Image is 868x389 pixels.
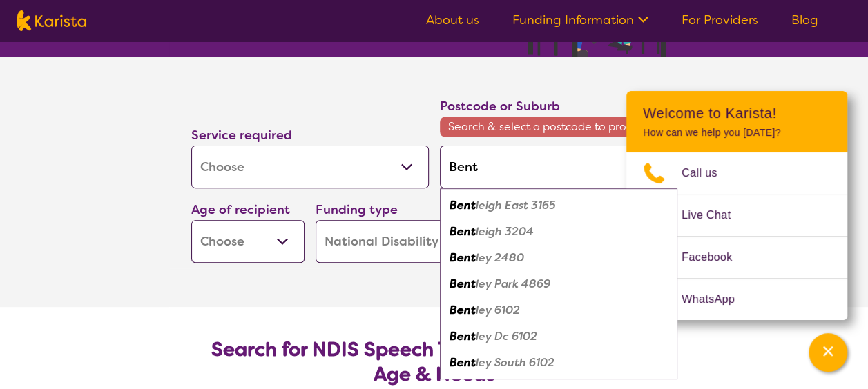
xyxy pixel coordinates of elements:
[643,127,831,139] p: How can we help you [DATE]?
[191,201,290,218] label: Age of recipient
[476,355,554,370] em: ley South 6102
[682,12,758,28] a: For Providers
[512,12,648,28] a: Funding Information
[450,355,476,370] em: Bent
[447,297,671,323] div: Bentley 6102
[440,98,560,114] label: Postcode or Suburb
[450,198,476,212] em: Bent
[476,277,550,291] em: ley Park 4869
[682,205,747,226] span: Live Chat
[440,117,677,137] span: Search & select a postcode to proceed
[682,247,749,268] span: Facebook
[447,323,671,350] div: Bentley Dc 6102
[643,105,831,121] h2: Welcome to Karista!
[626,279,847,320] a: Web link opens in a new tab.
[809,333,847,372] button: Channel Menu
[447,271,671,297] div: Bentley Park 4869
[626,91,847,320] div: Channel Menu
[447,219,671,245] div: Bentleigh 3204
[316,201,398,218] label: Funding type
[450,277,476,291] em: Bent
[476,198,556,212] em: leigh East 3165
[476,303,520,317] em: ley 6102
[476,329,537,343] em: ley Dc 6102
[626,152,847,320] ul: Choose channel
[450,329,476,343] em: Bent
[440,146,677,188] input: Type
[202,337,666,387] h2: Search for NDIS Speech Therapists by Location, Age & Needs
[447,192,671,219] div: Bentleigh East 3165
[476,250,524,265] em: ley 2480
[17,10,86,31] img: Karista logo
[191,127,292,143] label: Service required
[447,350,671,376] div: Bentley South 6102
[426,12,479,28] a: About us
[450,250,476,265] em: Bent
[682,289,751,310] span: WhatsApp
[791,12,818,28] a: Blog
[450,224,476,239] em: Bent
[450,303,476,317] em: Bent
[447,245,671,271] div: Bentley 2480
[682,163,734,183] span: Call us
[476,224,534,239] em: leigh 3204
